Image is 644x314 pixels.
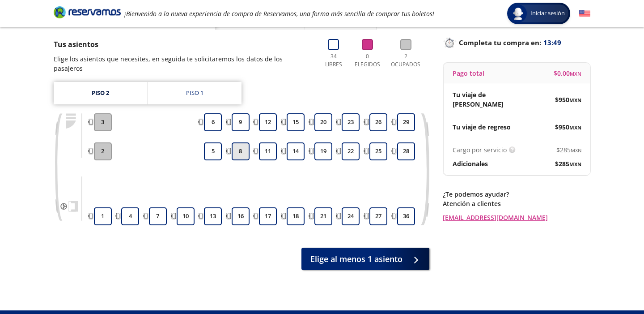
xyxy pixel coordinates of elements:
button: 7 [149,207,167,225]
button: 1 [94,207,112,225]
span: $ 950 [555,95,581,104]
button: 23 [342,113,360,131]
button: 14 [287,142,305,160]
p: Adicionales [453,159,488,168]
button: 15 [287,113,305,131]
button: 12 [259,113,277,131]
button: 22 [342,142,360,160]
div: Piso 1 [186,89,203,98]
p: Tus asientos [54,39,312,50]
p: 2 Ocupados [389,52,423,69]
small: MXN [569,97,581,103]
button: Elige al menos 1 asiento [301,248,429,270]
p: Pago total [453,69,484,78]
button: 25 [369,142,387,160]
button: 3 [94,113,112,131]
button: 11 [259,142,277,160]
button: 24 [342,207,360,225]
button: 18 [287,207,305,225]
span: $ 285 [556,145,581,155]
button: 4 [121,207,139,225]
button: 21 [314,207,332,225]
button: 20 [314,113,332,131]
button: 8 [232,142,250,160]
span: $ 285 [555,159,581,168]
i: Brand Logo [54,5,121,19]
button: 9 [232,113,250,131]
button: 10 [177,207,195,225]
span: $ 950 [555,122,581,132]
p: ¿Te podemos ayudar? [443,189,590,199]
small: MXN [571,147,581,154]
button: 16 [232,207,250,225]
button: 28 [397,142,415,160]
a: Brand Logo [54,5,121,22]
p: 0 Elegidos [352,52,382,69]
button: 5 [204,142,222,160]
a: Piso 2 [54,82,147,104]
p: Tu viaje de [PERSON_NAME] [453,90,517,109]
button: 27 [369,207,387,225]
a: Piso 1 [148,82,241,104]
button: 13 [204,207,222,225]
p: Cargo por servicio [453,145,507,155]
button: English [579,8,590,19]
em: ¡Bienvenido a la nueva experiencia de compra de Reservamos, una forma más sencilla de comprar tus... [124,9,434,18]
button: 36 [397,207,415,225]
small: MXN [569,161,581,168]
button: 17 [259,207,277,225]
a: [EMAIL_ADDRESS][DOMAIN_NAME] [443,213,590,222]
button: 2 [94,142,112,160]
p: Elige los asientos que necesites, en seguida te solicitaremos los datos de los pasajeros [54,54,312,73]
p: Completa tu compra en : [443,36,590,49]
span: Iniciar sesión [527,9,568,18]
button: 6 [204,113,222,131]
small: MXN [569,124,581,131]
span: 13:49 [543,38,561,48]
span: $ 0.00 [554,69,581,78]
small: MXN [570,70,581,77]
span: Elige al menos 1 asiento [310,253,402,265]
button: 29 [397,113,415,131]
p: Tu viaje de regreso [453,122,511,132]
button: 19 [314,142,332,160]
button: 26 [369,113,387,131]
p: 34 Libres [321,52,346,69]
p: Atención a clientes [443,199,590,208]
